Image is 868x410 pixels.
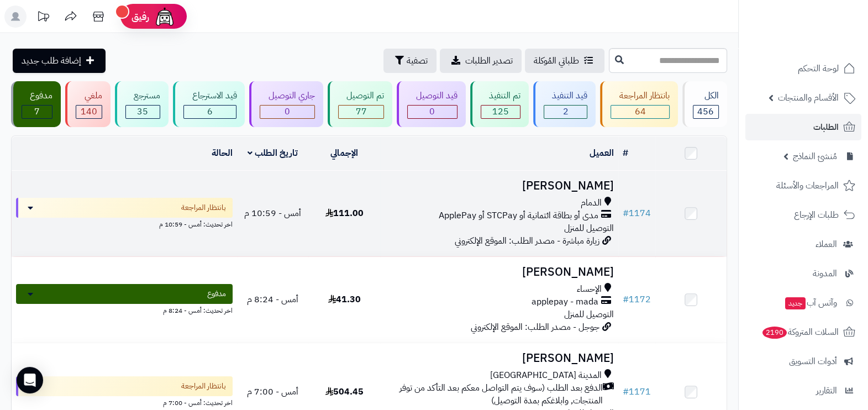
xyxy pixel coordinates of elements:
[590,146,614,160] a: العميل
[697,105,714,118] span: 456
[532,296,598,308] span: applepay - mada
[623,207,651,220] a: #1174
[63,81,112,127] a: ملغي 140
[634,105,645,118] span: 64
[813,119,839,135] span: الطلبات
[611,90,669,102] div: بانتظار المراجعة
[29,6,57,30] a: تحديثات المنصة
[16,396,233,408] div: اخر تحديث: أمس - 7:00 م
[22,54,81,67] span: إضافة طلب جديد
[408,106,456,118] div: 0
[784,295,837,311] span: وآتس آب
[623,293,651,306] a: #1172
[623,385,651,398] a: #1171
[481,90,520,102] div: تم التنفيذ
[525,49,604,73] a: طلباتي المُوكلة
[793,149,837,164] span: مُنشئ النماذج
[207,288,226,299] span: مدفوع
[385,266,614,278] h3: [PERSON_NAME]
[531,81,598,127] a: قيد التنفيذ 2
[471,320,599,334] span: جوجل - مصدر الطلب: الموقع الإلكتروني
[745,172,861,199] a: المراجعات والأسئلة
[260,90,314,102] div: جاري التوصيل
[330,146,358,160] a: الإجمالي
[356,105,367,118] span: 77
[623,207,629,220] span: #
[492,105,509,118] span: 125
[816,236,837,252] span: العملاء
[207,105,213,118] span: 6
[745,319,861,345] a: السلات المتروكة2190
[325,385,364,398] span: 504.45
[325,207,364,220] span: 111.00
[244,207,301,220] span: أمس - 10:59 م
[22,90,52,102] div: مدفوع
[465,54,513,67] span: تصدير الطلبات
[13,49,106,73] a: إضافة طلب جديد
[490,369,602,382] span: المدينة [GEOGRAPHIC_DATA]
[183,90,236,102] div: قيد الاسترجاع
[581,197,602,209] span: الدمام
[383,49,436,73] button: تصفية
[394,81,467,127] a: قيد التوصيل 0
[131,10,149,23] span: رفيق
[248,146,298,160] a: تاريخ الطلب
[247,385,298,398] span: أمس - 7:00 م
[693,90,719,102] div: الكل
[680,81,729,127] a: الكل456
[761,324,839,340] span: السلات المتروكة
[407,90,457,102] div: قيد التوصيل
[385,352,614,365] h3: [PERSON_NAME]
[429,105,435,118] span: 0
[113,81,171,127] a: مسترجع 35
[534,54,579,67] span: طلباتي المُوكلة
[793,26,858,49] img: logo-2.png
[325,81,394,127] a: تم التوصيل 77
[745,231,861,257] a: العملاء
[762,327,787,339] span: 2190
[260,106,314,118] div: 0
[16,304,233,316] div: اخر تحديث: أمس - 8:24 م
[247,81,325,127] a: جاري التوصيل 0
[623,293,629,306] span: #
[81,105,97,118] span: 140
[611,106,669,118] div: 64
[76,106,101,118] div: 140
[407,54,428,67] span: تصفية
[468,81,531,127] a: تم التنفيذ 125
[745,260,861,287] a: المدونة
[544,90,587,102] div: قيد التنفيذ
[247,293,298,306] span: أمس - 8:24 م
[564,222,614,235] span: التوصيل للمنزل
[34,105,40,118] span: 7
[339,106,383,118] div: 77
[623,385,629,398] span: #
[16,218,233,229] div: اخر تحديث: أمس - 10:59 م
[778,90,839,106] span: الأقسام والمنتجات
[481,106,520,118] div: 125
[22,106,52,118] div: 7
[328,293,361,306] span: 41.30
[440,49,522,73] a: تصدير الطلبات
[745,114,861,140] a: الطلبات
[154,6,176,28] img: ai-face.png
[745,290,861,316] a: وآتس آبجديد
[813,266,837,281] span: المدونة
[776,178,839,193] span: المراجعات والأسئلة
[623,146,628,160] a: #
[798,61,839,76] span: لوحة التحكم
[789,354,837,369] span: أدوات التسويق
[171,81,247,127] a: قيد الاسترجاع 6
[184,106,236,118] div: 6
[126,106,160,118] div: 35
[285,105,290,118] span: 0
[745,55,861,82] a: لوحة التحكم
[544,106,587,118] div: 2
[564,308,614,321] span: التوصيل للمنزل
[816,383,837,398] span: التقارير
[9,81,63,127] a: مدفوع 7
[577,283,602,296] span: الإحساء
[125,90,160,102] div: مسترجع
[385,382,603,407] span: الدفع بعد الطلب (سوف يتم التواصل معكم بعد التأكد من توفر المنتجات, وابلاغكم بمدة التوصيل)
[212,146,233,160] a: الحالة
